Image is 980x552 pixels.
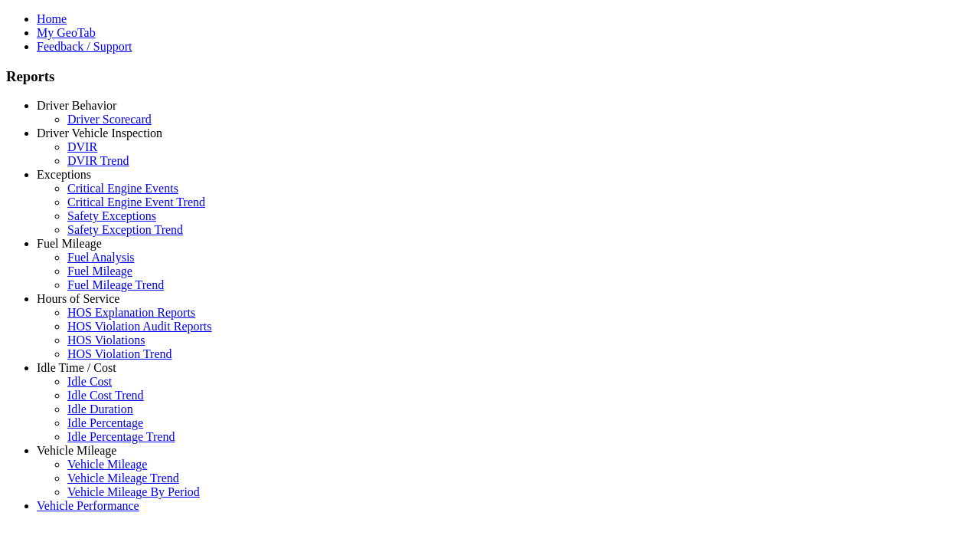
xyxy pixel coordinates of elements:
a: Vehicle Performance [37,499,139,512]
a: Vehicle Mileage By Period [67,485,200,498]
a: Idle Time / Cost [37,361,116,374]
a: HOS Explanation Reports [67,306,195,319]
a: HOS Violation Audit Reports [67,320,212,333]
a: Home [37,12,67,25]
a: HOS Violations [67,333,145,347]
a: Driver Behavior [37,99,116,112]
a: Critical Engine Event Trend [67,195,205,209]
a: Fuel Mileage Trend [67,278,164,291]
a: Idle Cost Trend [67,389,144,402]
a: Critical Engine Events [67,182,178,195]
a: Hours of Service [37,292,119,305]
h3: Reports [6,68,974,85]
a: Safety Exception Trend [67,223,183,236]
a: Driver Vehicle Inspection [37,127,162,140]
a: DVIR [67,140,97,153]
a: Feedback / Support [37,40,132,53]
a: Exceptions [37,168,91,181]
a: Idle Cost [67,375,112,388]
a: HOS Violation Trend [67,347,172,360]
a: My GeoTab [37,26,96,39]
a: Vehicle Mileage [67,458,147,471]
a: Idle Percentage [67,416,143,429]
a: Safety Exceptions [67,209,156,222]
a: Idle Duration [67,402,133,416]
a: Driver Scorecard [67,113,152,126]
a: Fuel Mileage [37,237,102,250]
a: DVIR Trend [67,154,129,167]
a: Fuel Analysis [67,251,135,264]
a: Vehicle Mileage [37,444,116,457]
a: Idle Percentage Trend [67,430,175,443]
a: Fuel Mileage [67,264,132,278]
a: Vehicle Mileage Trend [67,472,179,485]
